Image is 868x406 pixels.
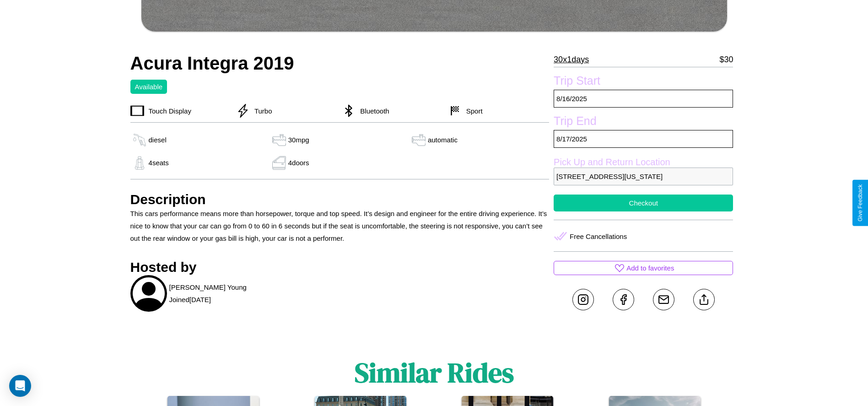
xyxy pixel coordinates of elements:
h3: Description [130,192,550,207]
img: gas [130,133,149,147]
p: 8 / 16 / 2025 [554,90,733,108]
p: Turbo [250,105,272,117]
label: Pick Up and Return Location [554,157,733,168]
div: Give Feedback [857,184,863,222]
p: Touch Display [144,105,191,117]
p: 8 / 17 / 2025 [554,130,733,148]
p: Free Cancellations [570,230,627,243]
h2: Acura Integra 2019 [130,53,550,74]
h1: Similar Rides [355,354,514,391]
p: 4 seats [149,157,169,169]
p: $ 30 [719,52,733,67]
p: 4 doors [288,157,309,169]
p: 30 mpg [288,134,309,146]
label: Trip End [554,114,733,130]
p: [STREET_ADDRESS][US_STATE] [554,168,733,185]
img: gas [270,133,288,147]
p: 30 x 1 days [554,52,589,67]
img: gas [130,156,149,170]
p: Add to favorites [626,262,674,274]
p: Available [135,81,163,93]
p: Joined [DATE] [169,293,211,306]
h3: Hosted by [130,260,550,275]
img: gas [270,156,288,170]
button: Checkout [554,195,733,211]
p: diesel [149,134,167,146]
button: Add to favorites [554,261,733,275]
p: [PERSON_NAME] Young [169,281,247,293]
img: gas [410,133,428,147]
p: automatic [428,134,458,146]
p: This cars performance means more than horsepower, torque and top speed. It’s design and engineer ... [130,207,550,244]
label: Trip Start [554,74,733,90]
div: Open Intercom Messenger [9,375,31,397]
p: Sport [462,105,483,117]
p: Bluetooth [356,105,389,117]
